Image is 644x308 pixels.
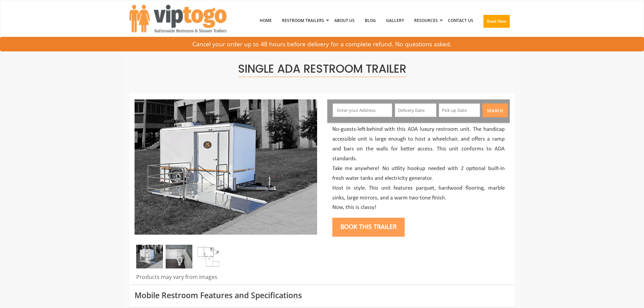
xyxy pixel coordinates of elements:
a: Restroom Trailers [277,3,329,38]
input: Delivery Date [395,103,436,117]
h3: Mobile Restroom Features and Specifications [135,291,510,300]
a: Blog [360,3,381,38]
a: Gallery [381,3,409,38]
img: Single ADA [135,99,317,235]
button: Book Now [483,15,510,28]
div: Products may vary from images [135,273,317,285]
button: Search [482,103,508,117]
span: Single ADA Restroom Trailer [238,61,406,77]
img: Single ADA plan [195,245,222,268]
img: VIPTOGO [129,5,226,32]
a: Contact Us [443,3,478,38]
img: Single ADA [136,245,163,268]
a: Resources [409,3,443,38]
input: Pick up Date [439,103,480,117]
a: Book Now [478,3,515,42]
input: Enter your Address [333,103,392,117]
a: Home [255,3,277,38]
img: Single ADA Inside-min [166,245,192,268]
button: Book this trailer [332,218,405,237]
a: About Us [329,3,360,38]
p: No-guests-left-behind with this ADA luxury restroom unit. The handicap accessible unit is large e... [332,125,505,213]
